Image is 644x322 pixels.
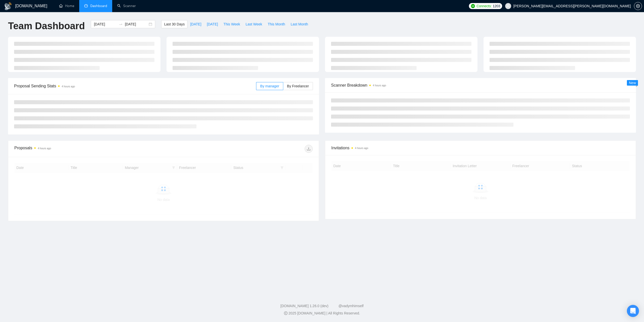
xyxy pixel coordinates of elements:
[288,20,311,28] button: Last Month
[8,20,85,32] h1: Team Dashboard
[14,145,164,153] div: Proposals
[4,311,640,316] div: 2025 [DOMAIN_NAME] | All Rights Reserved.
[59,4,74,8] a: homeHome
[331,82,630,88] span: Scanner Breakdown
[338,304,364,308] a: @vadymhimself
[291,21,308,27] span: Last Month
[355,147,368,150] time: 4 hours ago
[634,4,642,8] a: setting
[268,21,285,27] span: This Month
[125,21,148,27] input: End date
[190,21,201,27] span: [DATE]
[62,85,75,88] time: 4 hours ago
[161,20,187,28] button: Last 30 Days
[84,4,88,8] span: dashboard
[119,22,123,26] span: swap-right
[119,22,123,26] span: to
[284,311,288,315] span: copyright
[243,20,265,28] button: Last Week
[246,21,262,27] span: Last Week
[221,20,243,28] button: This Week
[90,4,107,8] span: Dashboard
[207,21,218,27] span: [DATE]
[280,304,329,308] a: [DOMAIN_NAME] 1.26.0 (dev)
[223,21,240,27] span: This Week
[38,147,51,150] time: 4 hours ago
[204,20,221,28] button: [DATE]
[471,4,475,8] img: upwork-logo.png
[14,83,256,89] span: Proposal Sending Stats
[287,84,309,88] span: By Freelancer
[164,21,185,27] span: Last 30 Days
[331,145,630,151] span: Invitations
[634,2,642,10] button: setting
[4,2,12,10] img: logo
[117,4,136,8] a: searchScanner
[493,3,500,9] span: 1203
[187,20,204,28] button: [DATE]
[627,305,639,317] div: Open Intercom Messenger
[634,4,642,8] span: setting
[265,20,288,28] button: This Month
[260,84,279,88] span: By manager
[506,4,510,8] span: user
[629,81,636,85] span: New
[476,3,492,9] span: Connects:
[373,84,386,87] time: 4 hours ago
[94,21,117,27] input: Start date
